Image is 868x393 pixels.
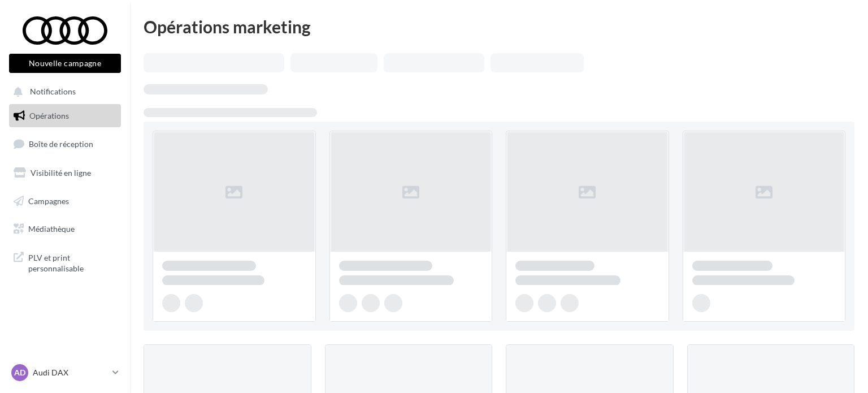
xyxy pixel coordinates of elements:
p: Audi DAX [33,367,108,378]
button: Nouvelle campagne [9,54,121,73]
div: Opérations marketing [144,18,854,35]
a: Médiathèque [7,217,123,241]
span: Campagnes [28,196,69,205]
span: Notifications [30,87,76,97]
a: Boîte de réception [7,132,123,156]
a: PLV et print personnalisable [7,245,123,279]
span: Visibilité en ligne [31,168,91,178]
span: AD [14,367,25,378]
span: PLV et print personnalisable [28,250,116,274]
span: Médiathèque [28,224,75,234]
span: Opérations [29,111,69,120]
a: Visibilité en ligne [7,161,123,185]
a: AD Audi DAX [9,362,121,383]
span: Boîte de réception [29,139,93,149]
a: Opérations [7,104,123,128]
a: Campagnes [7,189,123,213]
